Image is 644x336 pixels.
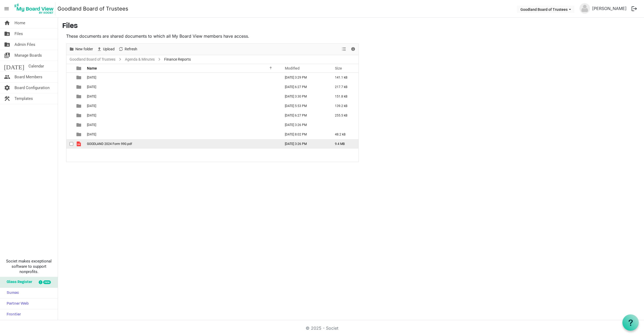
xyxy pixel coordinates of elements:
td: is template cell column header type [73,101,85,111]
td: April 09, 2025 3:30 PM column header Modified [279,92,329,101]
td: October 01, 2025 3:26 PM column header Modified [279,139,329,149]
div: View [340,44,349,55]
span: GOODLAND 2024 Form 990.pdf [87,142,132,146]
span: Files [14,28,23,39]
td: October 17, 2022 8:02 PM column header Modified [279,130,329,139]
span: Sumac [4,288,19,298]
span: Upload [103,46,115,52]
td: July 10, 2025 5:53 PM column header Modified [279,101,329,111]
div: Upload [95,44,116,55]
span: [DATE] [4,61,24,71]
span: [DATE] [87,133,96,136]
td: January 10, 2025 is template cell column header Name [85,92,279,101]
span: [DATE] [87,76,96,79]
span: Board Configuration [14,82,50,93]
td: October 01, 2025 3:26 PM column header Modified [279,120,329,130]
a: © 2025 - Societ [306,325,338,331]
span: home [4,18,10,28]
td: is template cell column header type [73,92,85,101]
span: settings [4,82,10,93]
td: is template cell column header type [73,82,85,92]
td: checkbox [66,82,73,92]
span: Admin Files [14,39,35,50]
span: folder_shared [4,28,10,39]
td: checkbox [66,111,73,120]
span: Name [87,66,97,70]
span: [DATE] [87,95,96,98]
div: Details [349,44,358,55]
span: Manage Boards [14,50,42,61]
span: Templates [14,93,33,104]
td: GOODLAND 2024 Form 990.pdf is template cell column header Name [85,139,279,149]
td: 139.2 kB is template cell column header Size [329,101,358,111]
td: is template cell column header type [73,111,85,120]
span: Societ makes exceptional software to support nonprofits. [2,259,55,274]
button: Upload [96,46,116,52]
span: Refresh [124,46,138,52]
span: construction [4,93,10,104]
td: July 8th 2022 is template cell column header Name [85,111,279,120]
td: October 21st 2022 is template cell column header Name [85,130,279,139]
span: Size [335,66,342,70]
td: checkbox [66,130,73,139]
td: is template cell column header type [73,139,85,149]
td: checkbox [66,101,73,111]
span: Frontier [4,309,21,320]
a: Agenda & Minutes [124,56,156,63]
span: [DATE] [87,123,96,127]
button: Goodland Board of Trustees dropdownbutton [517,6,574,13]
img: no-profile-picture.svg [579,3,590,14]
a: My Board View Logo [13,2,57,15]
td: is template cell column header Size [329,120,358,130]
span: Calendar [28,61,44,71]
td: checkbox [66,120,73,130]
span: switch_account [4,50,10,61]
td: Jan 13th 2023 is template cell column header Name [85,82,279,92]
span: Finance Reports [163,56,192,63]
td: July 11, 2025 is template cell column header Name [85,101,279,111]
td: October 10, 2025 is template cell column header Name [85,120,279,130]
span: [DATE] [87,85,96,89]
td: checkbox [66,92,73,101]
span: Modified [285,66,300,70]
a: Goodland Board of Trustees [69,56,116,63]
td: 255.5 kB is template cell column header Size [329,111,358,120]
div: New folder [67,44,95,55]
span: Home [14,18,25,28]
td: 151.8 kB is template cell column header Size [329,92,358,101]
span: people [4,72,10,82]
span: New folder [75,46,94,52]
p: These documents are shared documents to which all My Board View members have access. [66,33,359,39]
div: new [43,280,51,284]
a: [PERSON_NAME] [590,3,629,14]
h3: Files [62,22,640,31]
span: Partner Web [4,299,29,309]
button: Refresh [118,46,138,52]
span: folder_shared [4,39,10,50]
span: [DATE] [87,114,96,117]
td: 217.7 kB is template cell column header Size [329,82,358,92]
td: is template cell column header type [73,73,85,82]
td: is template cell column header type [73,130,85,139]
td: checkbox [66,139,73,149]
span: Board Members [14,72,42,82]
button: View dropdownbutton [341,46,347,52]
button: New folder [68,46,94,52]
td: 141.1 kB is template cell column header Size [329,73,358,82]
td: April 09, 2025 3:29 PM column header Modified [279,73,329,82]
td: 9.4 MB is template cell column header Size [329,139,358,149]
div: Refresh [116,44,139,55]
span: menu [2,4,12,14]
td: January 10, 2023 6:27 PM column header Modified [279,82,329,92]
a: Goodland Board of Trustees [57,3,128,14]
button: logout [629,3,640,14]
img: My Board View Logo [13,2,55,15]
button: Details [350,46,357,52]
td: April 11, 2025 is template cell column header Name [85,73,279,82]
td: checkbox [66,73,73,82]
span: [DATE] [87,104,96,108]
td: is template cell column header type [73,120,85,130]
td: 48.2 kB is template cell column header Size [329,130,358,139]
span: Glass Register [4,277,32,288]
td: January 10, 2023 6:27 PM column header Modified [279,111,329,120]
